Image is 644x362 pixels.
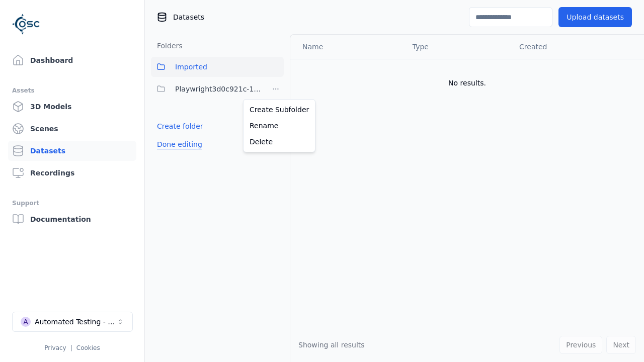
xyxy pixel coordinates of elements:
a: Rename [246,118,313,134]
a: Create Subfolder [246,102,313,118]
a: Delete [246,134,313,150]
